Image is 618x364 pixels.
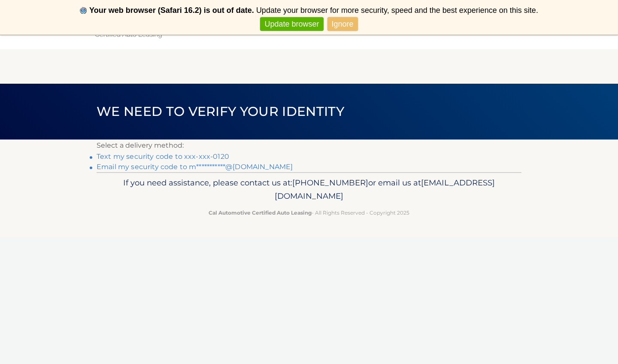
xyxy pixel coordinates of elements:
[260,17,323,31] a: Update browser
[102,176,516,203] p: If you need assistance, please contact us at: or email us at
[292,178,368,188] span: [PHONE_NUMBER]
[97,140,521,152] p: Select a delivery method:
[97,103,344,119] span: We need to verify your identity
[97,152,229,161] a: Text my security code to xxx-xxx-0120
[102,208,516,217] p: - All Rights Reserved - Copyright 2025
[89,6,254,15] b: Your web browser (Safari 16.2) is out of date.
[327,17,358,31] a: Ignore
[256,6,538,15] span: Update your browser for more security, speed and the best experience on this site.
[209,209,312,216] strong: Cal Automotive Certified Auto Leasing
